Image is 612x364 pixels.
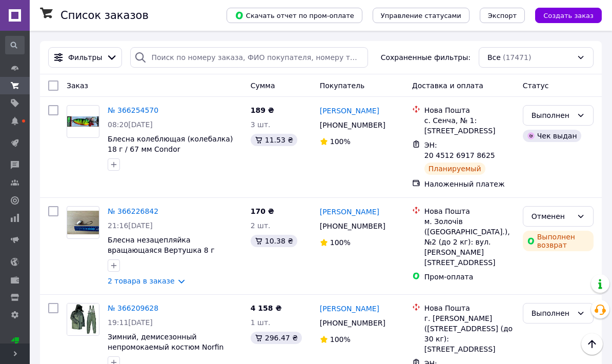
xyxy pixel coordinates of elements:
[480,8,525,23] button: Экспорт
[523,130,581,142] div: Чек выдан
[108,135,233,153] a: Блесна колеблющая (колебалка) 18 г / 67 мм Condor
[424,216,515,268] div: м. Золочів ([GEOGRAPHIC_DATA].), №2 (до 2 кг): вул. [PERSON_NAME][STREET_ADDRESS]
[424,115,515,136] div: с. Сенча, № 1: [STREET_ADDRESS]
[424,141,495,159] span: ЭН: 20 4512 6917 8625
[67,304,99,335] img: Фото товару
[381,12,461,19] span: Управление статусами
[318,219,387,233] div: [PHONE_NUMBER]
[424,206,515,216] div: Нова Пошта
[108,318,153,327] span: 19:11[DATE]
[535,8,602,23] button: Создать заказ
[320,82,365,90] span: Покупатель
[108,304,158,312] a: № 366209628
[251,120,271,129] span: 3 шт.
[424,313,515,354] div: г. [PERSON_NAME] ([STREET_ADDRESS] (до 30 кг): [STREET_ADDRESS]
[318,316,387,330] div: [PHONE_NUMBER]
[532,308,573,319] div: Выполнен
[525,11,602,19] a: Создать заказ
[108,120,153,129] span: 08:20[DATE]
[108,236,215,275] a: Блесна незацепляйка вращающаяся Вертушка 8 г Condor, лепесток гладкий зеркальный
[543,12,594,19] span: Создать заказ
[130,47,368,68] input: Поиск по номеру заказа, ФИО покупателя, номеру телефона, Email, номеру накладной
[227,8,362,23] button: Скачать отчет по пром-оплате
[424,303,515,313] div: Нова Пошта
[523,231,594,251] div: Выполнен возврат
[251,221,271,230] span: 2 шт.
[320,304,379,314] a: [PERSON_NAME]
[318,118,387,132] div: [PHONE_NUMBER]
[67,206,99,239] a: Фото товару
[251,318,271,327] span: 1 шт.
[523,82,549,90] span: Статус
[330,335,351,343] span: 100%
[67,82,88,90] span: Заказ
[330,238,351,247] span: 100%
[108,106,158,114] a: № 366254570
[108,333,223,361] a: Зимний, демисезонный непромокаемый костюм Norfin Thermo Light -15*C
[251,304,282,312] span: 4 158 ₴
[108,221,153,230] span: 21:16[DATE]
[488,12,517,19] span: Экспорт
[108,207,158,215] a: № 366226842
[532,110,573,121] div: Выполнен
[373,8,470,23] button: Управление статусами
[67,116,99,127] img: Фото товару
[67,105,99,138] a: Фото товару
[424,272,515,282] div: Пром-оплата
[424,105,515,115] div: Нова Пошта
[251,134,297,146] div: 11.53 ₴
[487,52,501,63] span: Все
[532,211,573,222] div: Отменен
[235,11,354,20] span: Скачать отчет по пром-оплате
[424,163,485,175] div: Планируемый
[320,106,379,116] a: [PERSON_NAME]
[68,52,102,63] span: Фильтры
[251,207,274,215] span: 170 ₴
[503,53,531,62] span: (17471)
[320,207,379,217] a: [PERSON_NAME]
[251,332,302,344] div: 296.47 ₴
[251,235,297,247] div: 10.38 ₴
[330,137,351,146] span: 100%
[424,179,515,189] div: Наложенный платеж
[412,82,483,90] span: Доставка и оплата
[60,9,149,22] h1: Список заказов
[108,277,175,285] a: 2 товара в заказе
[581,333,603,355] button: Наверх
[67,303,99,336] a: Фото товару
[251,106,274,114] span: 189 ₴
[67,211,99,235] img: Фото товару
[251,82,275,90] span: Сумма
[381,52,471,63] span: Сохраненные фильтры:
